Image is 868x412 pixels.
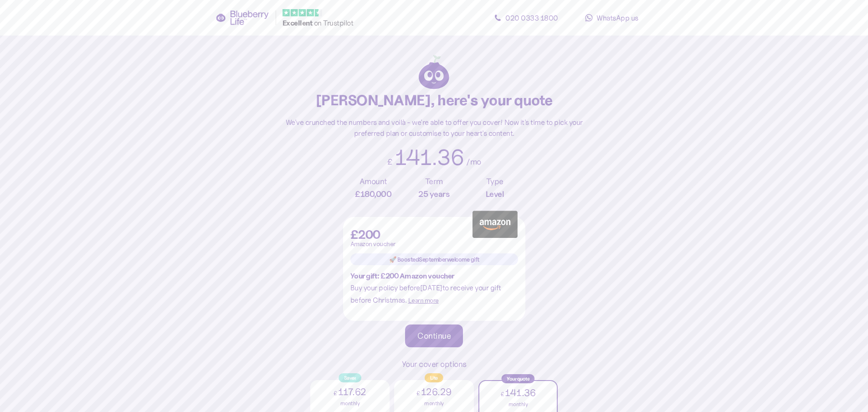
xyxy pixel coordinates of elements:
[486,175,503,188] div: Type
[479,400,557,409] div: monthly
[310,385,390,400] div: 117.62
[486,188,504,200] div: Level
[419,54,449,89] img: h-logo
[389,254,479,265] span: 🚀 Boosted September welcome gift
[596,13,638,22] span: WhatsApp us
[485,9,567,27] a: 020 0333 1800
[350,241,395,247] span: Amazon voucher
[473,211,518,238] img: Amazon
[350,229,380,241] span: £200
[282,18,314,27] span: Excellent ️
[416,390,420,397] span: £
[350,272,518,280] div: Your gift: £200 Amazon voucher
[507,375,529,383] span: Your quote
[387,156,393,168] div: £
[279,117,589,139] div: We've crunched the numbers and voilà - we're able to offer you cover! Now it's time to pick your ...
[314,18,354,27] span: on Trustpilot
[316,89,553,112] div: [PERSON_NAME] , here's your quote
[355,188,391,200] div: £ 180,000
[571,9,653,27] a: WhatsApp us
[344,374,356,382] span: Saver
[466,156,481,168] div: /mo
[350,283,501,304] span: Buy your policy before [DATE] to receive your gift before Christmas.
[310,399,390,408] div: monthly
[394,385,474,400] div: 126.29
[394,399,474,408] div: monthly
[395,146,464,168] div: 141.36
[479,386,557,401] div: 141.36
[360,175,387,188] div: Amount
[417,332,451,340] div: Continue
[501,391,504,397] span: £
[425,175,443,188] div: Term
[418,188,449,200] div: 25 years
[430,374,438,382] span: Lite
[402,358,467,371] div: Your cover options
[505,13,558,22] span: 020 0333 1800
[405,324,463,347] button: Continue
[334,390,337,397] span: £
[408,296,439,304] span: Learn more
